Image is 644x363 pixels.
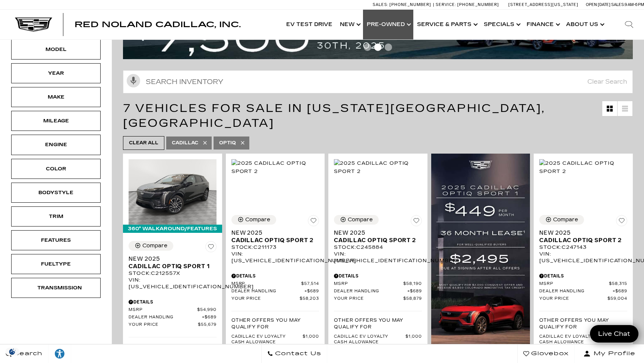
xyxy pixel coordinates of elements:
[334,244,422,251] div: Stock : C245884
[625,2,644,7] span: 9 AM-6 PM
[197,307,217,313] span: $54,990
[129,315,217,320] a: Dealer Handling $689
[539,317,627,330] p: Other Offers You May Qualify For
[231,237,314,244] span: Cadillac OPTIQ Sport 2
[613,289,627,294] span: $689
[37,93,75,101] div: Make
[231,334,319,345] a: Cadillac EV Loyalty Cash Allowance $1,000
[245,216,270,223] div: Compare
[231,215,276,225] button: Compare Vehicle
[142,242,167,249] div: Compare
[403,281,422,287] span: $58,190
[539,237,622,244] span: Cadillac OPTIQ Sport 2
[301,281,319,287] span: $57,514
[364,44,371,51] span: Go to slide 1
[129,138,158,148] span: Clear All
[231,244,319,251] div: Stock : C211173
[413,10,480,39] a: Service & Parts
[308,215,319,229] button: Save Vehicle
[539,229,622,237] span: New 2025
[591,348,635,359] span: My Profile
[48,344,71,363] a: Explore your accessibility options
[334,215,379,225] button: Compare Vehicle
[616,215,627,229] button: Save Vehicle
[374,44,382,51] span: Go to slide 2
[436,2,456,7] span: Service:
[303,334,319,345] span: $1,000
[539,273,627,279] div: Pricing Details - New 2025 Cadillac OPTIQ Sport 2
[198,322,217,328] span: $55,679
[334,317,422,330] p: Other Offers You May Qualify For
[11,87,101,107] div: MakeMake
[48,348,71,359] div: Explore your accessibility options
[129,299,217,305] div: Pricing Details - New 2025 Cadillac OPTIQ Sport 1
[539,215,584,225] button: Compare Vehicle
[363,10,413,39] a: Pre-Owned
[11,230,101,250] div: FeaturesFeatures
[37,236,75,244] div: Features
[129,277,217,290] div: VIN: [US_VEHICLE_IDENTIFICATION_NUMBER]
[539,289,627,294] a: Dealer Handling $689
[334,273,422,279] div: Pricing Details - New 2025 Cadillac OPTIQ Sport 2
[37,284,75,292] div: Transmission
[15,17,52,32] img: Cadillac Dark Logo with Cadillac White Text
[37,189,75,197] div: Bodystyle
[405,334,422,345] span: $1,000
[562,10,607,39] a: About Us
[129,270,217,277] div: Stock : C212557X
[231,273,319,279] div: Pricing Details - New 2025 Cadillac OPTIQ Sport 2
[231,296,300,302] span: Your Price
[11,63,101,83] div: YearYear
[334,296,422,302] a: Your Price $58,879
[334,281,403,287] span: MSRP
[403,296,422,302] span: $58,879
[348,216,373,223] div: Compare
[129,315,202,320] span: Dealer Handling
[37,117,75,125] div: Mileage
[304,289,319,294] span: $689
[539,281,627,287] a: MSRP $58,315
[411,215,422,229] button: Save Vehicle
[300,296,319,302] span: $58,203
[334,289,407,294] span: Dealer Handling
[123,102,545,130] span: 7 Vehicles for Sale in [US_STATE][GEOGRAPHIC_DATA], [GEOGRAPHIC_DATA]
[334,229,416,237] span: New 2025
[129,307,197,313] span: MSRP
[129,307,217,313] a: MSRP $54,990
[75,21,241,28] a: Red Noland Cadillac, Inc.
[231,296,319,302] a: Your Price $58,203
[273,348,321,359] span: Contact Us
[231,334,303,345] span: Cadillac EV Loyalty Cash Allowance
[202,315,217,320] span: $689
[433,3,501,7] a: Service: [PHONE_NUMBER]
[334,334,405,345] span: Cadillac EV Loyalty Cash Allowance
[129,255,217,270] a: New 2025Cadillac OPTIQ Sport 1
[539,159,627,176] img: 2025 Cadillac OPTIQ Sport 2
[539,334,627,345] a: Cadillac EV Loyalty Cash Allowance $1,000
[4,348,21,356] section: Click to Open Cookie Consent Modal
[261,344,327,363] a: Contact Us
[457,2,499,7] span: [PHONE_NUMBER]
[508,2,578,7] a: [STREET_ADDRESS][US_STATE]
[123,70,633,93] input: Search Inventory
[205,241,217,255] button: Save Vehicle
[37,260,75,268] div: Fueltype
[334,251,422,264] div: VIN: [US_VEHICLE_IDENTIFICATION_NUMBER]
[11,254,101,274] div: FueltypeFueltype
[575,344,644,363] button: Open user profile menu
[37,212,75,221] div: Trim
[389,2,431,7] span: [PHONE_NUMBER]
[231,317,319,330] p: Other Offers You May Qualify For
[407,289,422,294] span: $689
[231,229,319,244] a: New 2025Cadillac OPTIQ Sport 2
[129,322,217,328] a: Your Price $55,679
[219,138,236,148] span: Optiq
[539,244,627,251] div: Stock : C247143
[231,281,319,287] a: MSRP $57,514
[336,10,363,39] a: New
[539,296,607,302] span: Your Price
[172,138,198,148] span: Cadillac
[231,281,302,287] span: MSRP
[586,2,610,7] span: Open [DATE]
